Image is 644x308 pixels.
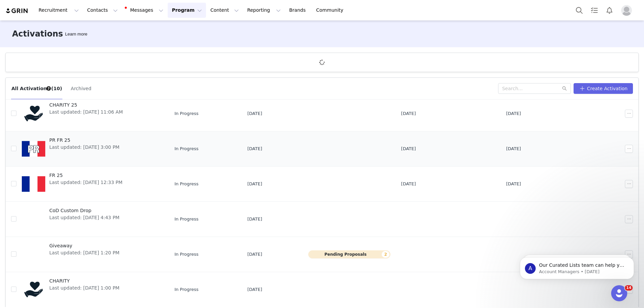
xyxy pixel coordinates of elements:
[22,276,164,303] a: CHARITYLast updated: [DATE] 1:00 PM
[174,181,199,187] span: In Progress
[12,28,63,40] h3: Activations
[174,251,199,258] span: In Progress
[587,3,602,18] a: Tasks
[247,181,262,187] span: [DATE]
[49,137,119,144] span: PR FR 25
[49,172,122,179] span: FR 25
[49,144,119,151] span: Last updated: [DATE] 3:00 PM
[46,85,52,91] div: Tooltip anchor
[506,110,521,117] span: [DATE]
[83,3,122,18] button: Contacts
[22,206,164,233] a: CoD Custom DropLast updated: [DATE] 4:43 PM
[247,110,262,117] span: [DATE]
[174,286,199,293] span: In Progress
[35,3,83,18] button: Recruitment
[625,285,633,291] span: 14
[22,100,164,127] a: CHARITY 25Last updated: [DATE] 11:06 AM
[49,179,122,186] span: Last updated: [DATE] 12:33 PM
[49,207,119,214] span: CoD Custom Drop
[510,243,644,290] iframe: Intercom notifications message
[49,214,119,221] span: Last updated: [DATE] 4:43 PM
[621,5,632,16] img: placeholder-profile.jpg
[174,110,199,117] span: In Progress
[562,86,567,91] i: icon: search
[401,110,416,117] span: [DATE]
[49,242,119,249] span: Giveaway
[174,145,199,152] span: In Progress
[49,109,123,116] span: Last updated: [DATE] 11:06 AM
[498,83,571,94] input: Search...
[285,3,312,18] a: Brands
[572,3,587,18] button: Search
[602,3,617,18] button: Notifications
[401,145,416,152] span: [DATE]
[506,145,521,152] span: [DATE]
[49,278,119,285] span: CHARITY
[611,285,627,301] iframe: Intercom live chat
[247,286,262,293] span: [DATE]
[49,249,119,256] span: Last updated: [DATE] 1:20 PM
[574,83,633,94] button: Create Activation
[22,241,164,268] a: GiveawayLast updated: [DATE] 1:20 PM
[64,31,89,38] div: Tooltip anchor
[401,181,416,187] span: [DATE]
[617,5,639,16] button: Profile
[243,3,285,18] button: Reporting
[308,250,390,258] button: Pending Proposals2
[49,102,123,109] span: CHARITY 25
[247,251,262,258] span: [DATE]
[247,145,262,152] span: [DATE]
[206,3,243,18] button: Content
[247,216,262,223] span: [DATE]
[5,8,29,14] img: grin logo
[70,83,92,94] button: Archived
[22,135,164,162] a: PR FR 25Last updated: [DATE] 3:00 PM
[22,171,164,197] a: FR 25Last updated: [DATE] 12:33 PM
[312,3,351,18] a: Community
[122,3,167,18] button: Messages
[49,285,119,292] span: Last updated: [DATE] 1:00 PM
[168,3,206,18] button: Program
[506,181,521,187] span: [DATE]
[11,83,62,94] button: All Activations (10)
[174,216,199,223] span: In Progress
